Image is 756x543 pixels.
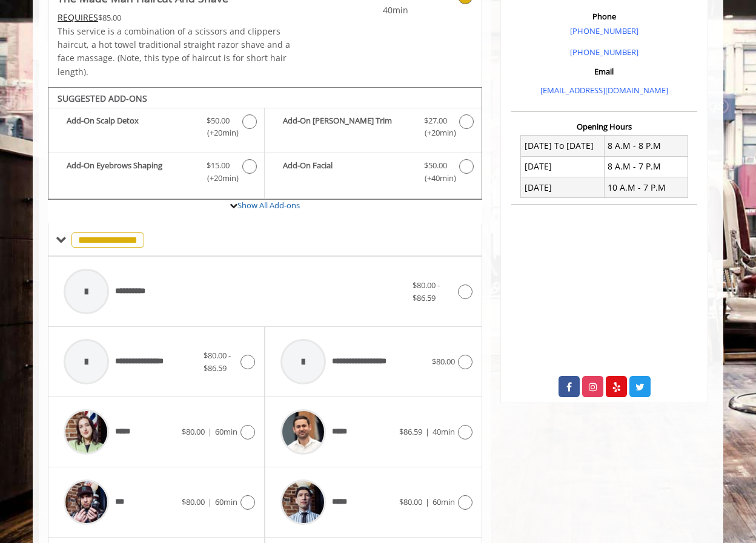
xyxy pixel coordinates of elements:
[215,426,237,437] span: 60min
[604,156,688,177] td: 8 A.M - 7 P.M
[417,127,453,139] span: (+20min )
[271,159,475,188] label: Add-On Facial
[67,159,194,185] b: Add-On Eyebrows Shaping
[182,496,205,507] span: $80.00
[283,114,411,140] b: Add-On [PERSON_NAME] Trim
[237,200,300,211] a: Show All Add-ons
[207,114,230,127] span: $50.00
[413,280,440,303] span: $80.00 - $86.59
[201,127,236,139] span: (+20min )
[521,156,605,177] td: [DATE]
[283,159,411,185] b: Add-On Facial
[570,25,638,36] a: [PHONE_NUMBER]
[58,12,98,23] span: This service needs some Advance to be paid before we block your appointment
[271,114,475,143] label: Add-On Beard Trim
[604,177,688,198] td: 10 A.M - 7 P.M
[58,25,301,79] p: This service is a combination of a scissors and clippers haircut, a hot towel traditional straigh...
[58,11,301,24] div: $85.00
[208,496,212,507] span: |
[570,47,638,58] a: [PHONE_NUMBER]
[424,114,447,127] span: $27.00
[432,356,455,367] span: $80.00
[207,159,230,172] span: $15.00
[514,67,694,76] h3: Email
[201,172,236,185] span: (+20min )
[433,426,455,437] span: 40min
[58,93,147,104] b: SUGGESTED ADD-ONS
[67,114,194,140] b: Add-On Scalp Detox
[425,496,429,507] span: |
[424,159,447,172] span: $50.00
[204,350,231,374] span: $80.00 - $86.59
[604,136,688,156] td: 8 A.M - 8 P.M
[521,136,605,156] td: [DATE] To [DATE]
[521,177,605,198] td: [DATE]
[417,172,453,185] span: (+40min )
[215,496,237,507] span: 60min
[399,426,422,437] span: $86.59
[425,426,429,437] span: |
[48,87,482,200] div: The Made Man Haircut And Shave Add-onS
[55,114,258,143] label: Add-On Scalp Detox
[433,496,455,507] span: 60min
[514,12,694,21] h3: Phone
[337,4,408,17] span: 40min
[208,426,212,437] span: |
[399,496,422,507] span: $80.00
[55,159,258,188] label: Add-On Eyebrows Shaping
[182,426,205,437] span: $80.00
[511,122,697,131] h3: Opening Hours
[540,85,668,96] a: [EMAIL_ADDRESS][DOMAIN_NAME]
